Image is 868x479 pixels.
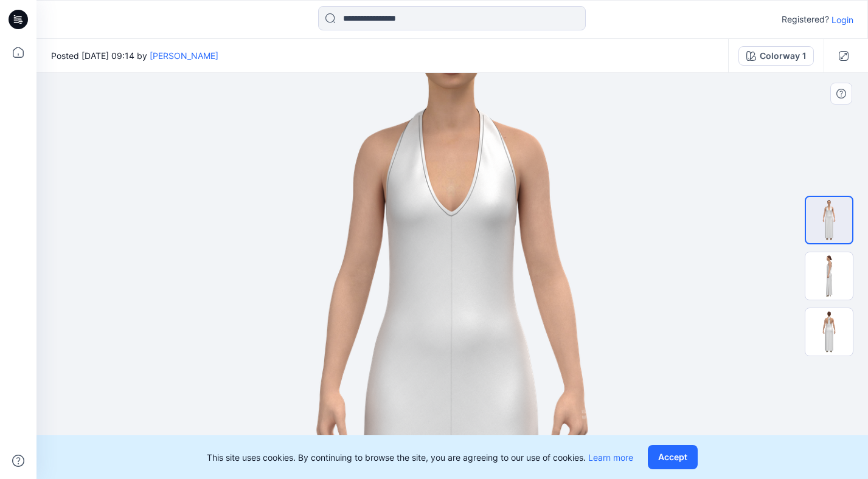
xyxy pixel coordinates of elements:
img: 125_2 [805,308,853,356]
img: 125_0 [806,197,852,243]
a: [PERSON_NAME] [150,50,218,61]
span: Posted [DATE] 09:14 by [51,49,218,62]
button: Accept [648,445,698,469]
img: 125_3 [805,252,853,300]
div: Colorway 1 [760,49,806,63]
p: Login [832,13,853,26]
a: Learn more [588,452,633,463]
p: This site uses cookies. By continuing to browse the site, you are agreeing to our use of cookies. [207,451,633,464]
button: Colorway 1 [738,46,814,66]
p: Registered? [782,12,829,27]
